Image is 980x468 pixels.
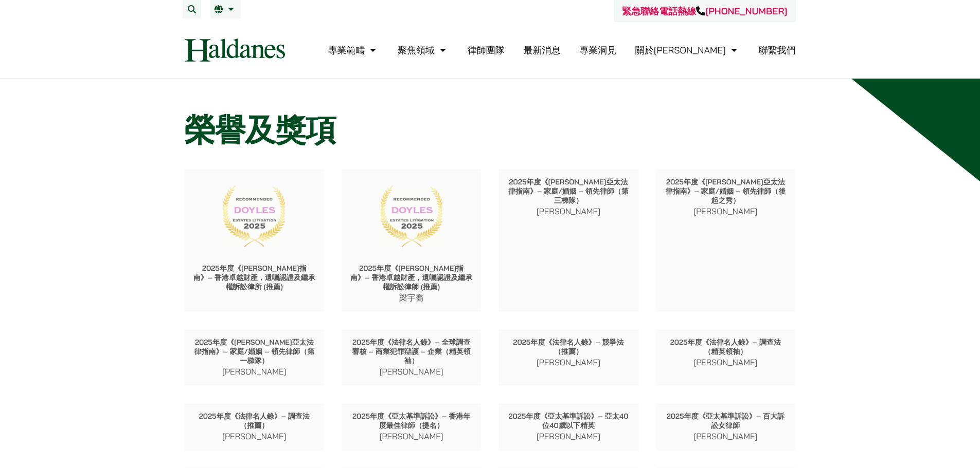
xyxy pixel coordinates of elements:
[350,338,473,365] p: 2025年度《法律名人錄》– 全球調查審核 – 商業犯罪辯護 – 企業（精英領袖）
[664,338,788,356] p: 2025年度《法律名人錄》– 調查法（精英領袖）
[664,356,788,368] p: [PERSON_NAME]
[193,365,316,378] p: [PERSON_NAME]
[215,5,237,13] a: 繁
[507,338,630,356] p: 2025年度《法律名人錄》– 競爭法（推薦）
[507,430,630,442] p: [PERSON_NAME]
[664,411,788,430] p: 2025年度《亞太基準訴訟》– 百大訴訟女律師
[350,430,473,442] p: [PERSON_NAME]
[350,264,473,291] p: 2025年度《[PERSON_NAME]指南》– 香港卓越財產，遺囑認證及繼承權訴訟律師 (推薦)
[622,5,787,17] a: 緊急聯絡電話熱線[PHONE_NUMBER]
[507,177,630,205] p: 2025年度《[PERSON_NAME]亞太法律指南》– 家庭/婚姻 – 領先律師（第三梯隊）
[468,44,505,56] a: 律師團隊
[507,356,630,368] p: [PERSON_NAME]
[185,39,285,62] img: Logo of Haldanes
[328,44,379,56] a: 專業範疇
[185,111,796,148] h1: 榮譽及獎項
[635,44,740,56] a: 關於何敦
[350,411,473,430] p: 2025年度《亞太基準訴訟》– 香港年度最佳律師（提名）
[193,264,316,291] p: 2025年度《[PERSON_NAME]指南》– 香港卓越財產，遺囑認證及繼承權訴訟律所 (推薦)
[398,44,449,56] a: 聚焦領域
[350,365,473,378] p: [PERSON_NAME]
[350,291,473,304] p: 梁宇喬
[193,411,316,430] p: 2025年度《法律名人錄》– 調查法（推薦）
[523,44,560,56] a: 最新消息
[507,411,630,430] p: 2025年度《亞太基準訴訟》– 亞太40位40歲以下精英
[579,44,616,56] a: 專業洞見
[664,430,788,442] p: [PERSON_NAME]
[193,430,316,442] p: [PERSON_NAME]
[664,177,788,205] p: 2025年度《[PERSON_NAME]亞太法律指南》– 家庭/婚姻 – 領先律師（後起之秀）
[193,338,316,365] p: 2025年度《[PERSON_NAME]亞太法律指南》– 家庭/婚姻 – 領先律師（第一梯隊）
[664,205,788,217] p: [PERSON_NAME]
[759,44,796,56] a: 聯繫我們
[507,205,630,217] p: [PERSON_NAME]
